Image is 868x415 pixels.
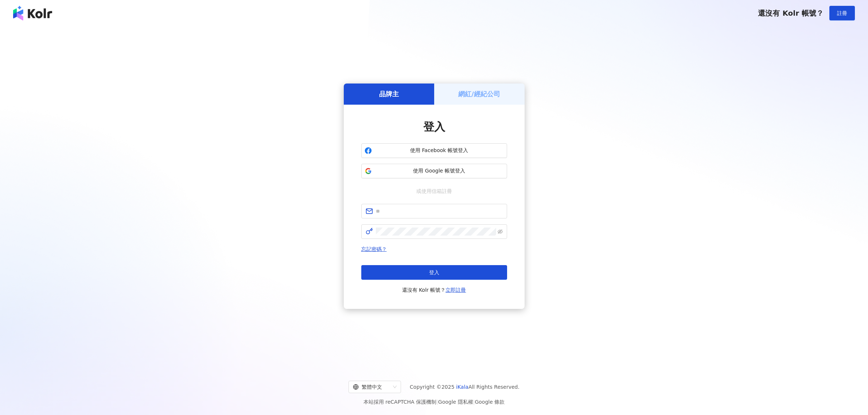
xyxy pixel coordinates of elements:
h5: 品牌主 [379,89,399,98]
a: 立即註冊 [445,287,466,293]
div: 繁體中文 [353,381,390,393]
a: Google 隱私權 [438,399,473,405]
span: Copyright © 2025 All Rights Reserved. [410,383,519,391]
span: 使用 Google 帳號登入 [375,167,504,175]
span: 還沒有 Kolr 帳號？ [402,286,466,294]
span: 本站採用 reCAPTCHA 保護機制 [363,397,505,406]
button: 登入 [361,265,507,280]
span: 註冊 [837,10,847,16]
a: iKala [456,384,468,390]
h5: 網紅/經紀公司 [458,89,500,98]
span: | [473,399,475,405]
span: 登入 [429,269,439,275]
span: 還沒有 Kolr 帳號？ [758,9,824,18]
span: eye-invisible [498,229,503,234]
button: 註冊 [829,6,855,20]
button: 使用 Facebook 帳號登入 [361,143,507,158]
span: 登入 [423,120,445,133]
span: 使用 Facebook 帳號登入 [375,147,504,154]
span: 或使用信箱註冊 [411,187,457,195]
a: Google 條款 [475,399,505,405]
a: 忘記密碼？ [361,246,387,252]
span: | [436,399,438,405]
img: logo [13,6,52,20]
button: 使用 Google 帳號登入 [361,164,507,178]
